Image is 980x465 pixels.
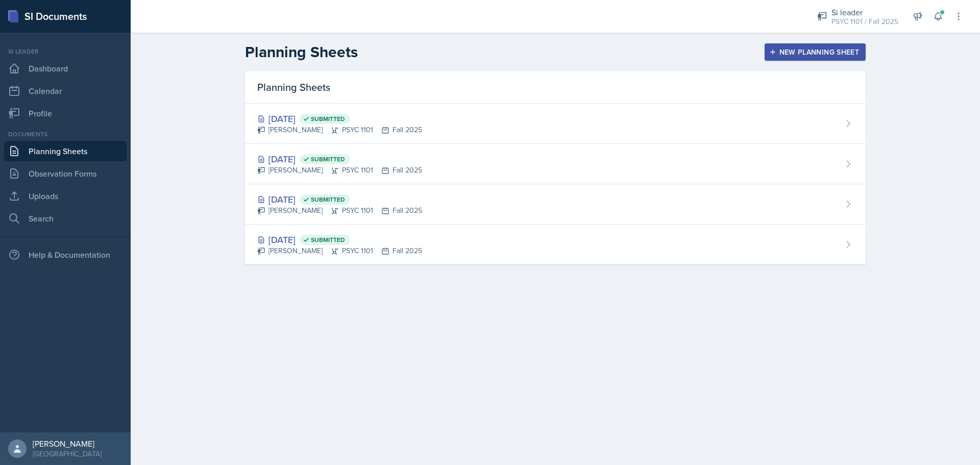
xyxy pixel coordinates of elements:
[257,192,422,206] div: [DATE]
[4,163,127,184] a: Observation Forms
[33,449,102,459] div: [GEOGRAPHIC_DATA]
[4,244,127,265] div: Help & Documentation
[771,48,859,56] div: New Planning Sheet
[257,165,422,176] div: [PERSON_NAME] PSYC 1101 Fall 2025
[257,112,422,126] div: [DATE]
[257,233,422,247] div: [DATE]
[245,184,866,225] a: [DATE] Submitted [PERSON_NAME]PSYC 1101Fall 2025
[311,195,345,204] span: Submitted
[257,246,422,256] div: [PERSON_NAME] PSYC 1101 Fall 2025
[245,225,866,264] a: [DATE] Submitted [PERSON_NAME]PSYC 1101Fall 2025
[831,6,898,18] div: Si leader
[245,71,866,104] div: Planning Sheets
[4,186,127,206] a: Uploads
[4,58,127,79] a: Dashboard
[4,141,127,161] a: Planning Sheets
[765,43,866,61] button: New Planning Sheet
[4,47,127,56] div: Si leader
[4,81,127,101] a: Calendar
[257,205,422,216] div: [PERSON_NAME] PSYC 1101 Fall 2025
[245,144,866,184] a: [DATE] Submitted [PERSON_NAME]PSYC 1101Fall 2025
[311,236,345,244] span: Submitted
[33,438,102,449] div: [PERSON_NAME]
[257,152,422,166] div: [DATE]
[311,155,345,163] span: Submitted
[311,115,345,123] span: Submitted
[4,103,127,124] a: Profile
[4,208,127,229] a: Search
[245,104,866,144] a: [DATE] Submitted [PERSON_NAME]PSYC 1101Fall 2025
[831,16,898,27] div: PSYC 1101 / Fall 2025
[4,130,127,139] div: Documents
[257,125,422,135] div: [PERSON_NAME] PSYC 1101 Fall 2025
[245,43,358,61] h2: Planning Sheets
